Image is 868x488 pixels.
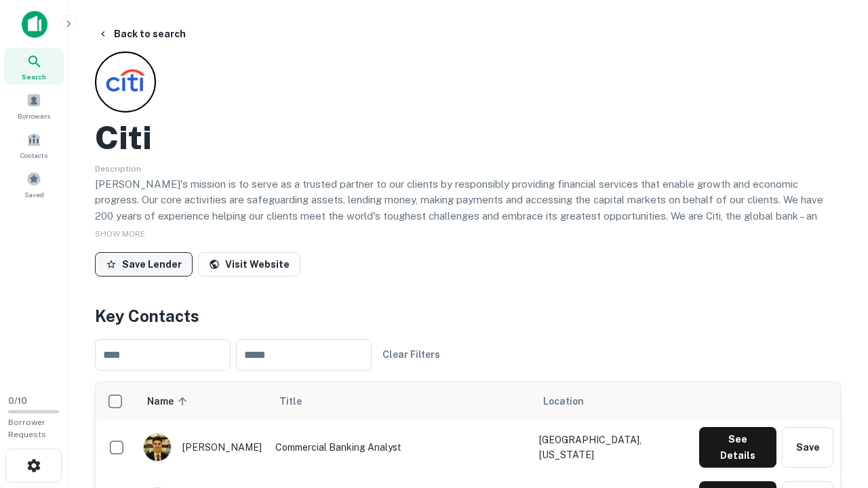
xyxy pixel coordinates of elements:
img: 1753279374948 [144,434,171,461]
iframe: Chat Widget [800,380,868,445]
a: Saved [4,166,64,203]
td: Commercial Banking Analyst [269,420,532,474]
span: SHOW MORE [95,229,145,239]
th: Title [269,382,532,420]
p: [PERSON_NAME]'s mission is to serve as a trusted partner to our clients by responsibly providing ... [95,176,841,256]
button: Clear Filters [377,342,446,367]
div: [PERSON_NAME] [143,433,262,462]
a: Search [4,48,64,85]
a: Borrowers [4,87,64,124]
h4: Key Contacts [95,304,841,328]
span: Location [543,393,584,409]
a: Visit Website [198,252,300,277]
span: Description [95,164,141,174]
span: Search [22,71,46,82]
span: Borrowers [18,110,50,121]
span: Name [147,393,191,409]
h2: Citi [95,118,152,157]
th: Name [136,382,269,420]
button: Save [782,427,833,468]
span: 0 / 10 [8,396,27,406]
span: Contacts [20,150,47,161]
span: Saved [24,189,44,200]
a: Contacts [4,127,64,163]
th: Location [532,382,692,420]
td: [GEOGRAPHIC_DATA], [US_STATE] [532,420,692,474]
button: Save Lender [95,252,193,277]
button: Back to search [92,22,191,46]
button: See Details [699,427,776,468]
span: Title [279,393,319,409]
img: capitalize-icon.png [22,11,47,38]
span: Borrower Requests [8,418,46,439]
